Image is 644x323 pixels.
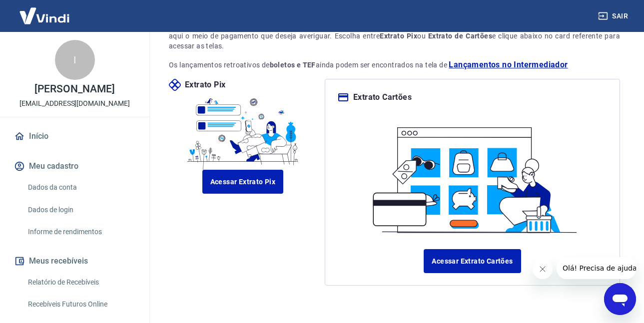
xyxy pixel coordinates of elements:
[24,200,137,220] a: Dados de login
[557,257,636,279] iframe: Mensagem da empresa
[34,84,114,94] p: [PERSON_NAME]
[449,59,568,71] a: Lançamentos no Intermediador
[55,40,95,80] div: I
[12,250,137,272] button: Meus recebíveis
[596,7,632,25] button: Sair
[24,294,137,315] a: Recebíveis Futuros Online
[424,249,521,273] a: Acessar Extrato Cartões
[24,222,137,242] a: Informe de rendimentos
[184,91,302,170] img: ilustrapix.38d2ed8fdf785898d64e9b5bf3a9451d.svg
[364,115,581,237] img: ilustracard.1447bf24807628a904eb562bb34ea6f9.svg
[380,32,417,40] strong: Extrato Pix
[12,0,77,31] img: Vindi
[428,32,492,40] strong: Extrato de Cartões
[533,259,553,279] iframe: Fechar mensagem
[169,59,620,71] p: Os lançamentos retroativos de ainda podem ser encontrados na tela de
[185,79,225,91] p: Extrato Pix
[12,125,137,147] a: Início
[12,155,137,177] button: Meu cadastro
[202,170,284,194] a: Acessar Extrato Pix
[604,283,636,315] iframe: Botão para abrir a janela de mensagens
[6,7,84,15] span: Olá! Precisa de ajuda?
[24,272,137,293] a: Relatório de Recebíveis
[353,91,412,103] p: Extrato Cartões
[19,98,130,109] p: [EMAIL_ADDRESS][DOMAIN_NAME]
[24,177,137,198] a: Dados da conta
[270,61,316,69] strong: boletos e TEF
